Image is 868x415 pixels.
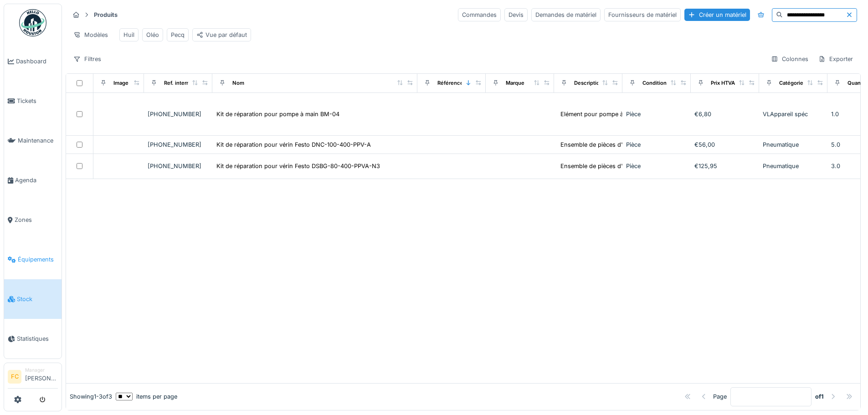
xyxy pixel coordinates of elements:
[116,392,177,401] div: items per page
[4,41,62,81] a: Dashboard
[15,176,58,184] span: Agenda
[232,79,244,87] div: Nom
[4,240,62,279] a: Équipements
[17,334,58,343] span: Statistiques
[4,279,62,319] a: Stock
[8,367,58,389] a: FC Manager[PERSON_NAME]
[506,79,524,87] div: Marque
[626,162,687,170] div: Pièce
[458,8,501,21] div: Commandes
[626,140,687,149] div: Pièce
[164,79,193,87] div: Ref. interne
[504,8,528,21] div: Devis
[815,392,824,401] strong: of 1
[694,162,755,170] div: €125,95
[18,255,58,264] span: Équipements
[4,160,62,200] a: Agenda
[4,81,62,121] a: Tickets
[216,140,371,149] div: Kit de réparation pour vérin Festo DNC-100-400-PPV-A
[4,319,62,359] a: Statistiques
[711,79,735,87] div: Prix HTVA
[604,8,681,21] div: Fournisseurs de matériel
[814,52,857,66] div: Exporter
[123,31,134,39] div: Huil
[684,9,750,21] div: Créer un matériel
[560,140,702,149] div: Ensemble de pièces d'usure pour vérin Festo typ...
[216,110,339,118] div: Kit de réparation pour pompe à main BM-04
[19,9,46,36] img: Badge_color-CXgf-gQk.svg
[8,370,21,384] li: FC
[626,110,687,118] div: Pièce
[18,136,58,145] span: Maintenance
[15,215,58,224] span: Zones
[694,110,755,118] div: €6,80
[437,79,497,87] div: Référence constructeur
[574,79,603,87] div: Description
[17,97,58,105] span: Tickets
[148,110,209,118] div: [PHONE_NUMBER]
[779,79,803,87] div: Catégorie
[216,162,380,170] div: Kit de réparation pour vérin Festo DSBG-80-400-PPVA-N3
[25,367,58,386] li: [PERSON_NAME]
[70,392,112,401] div: Showing 1 - 3 of 3
[148,140,209,149] div: [PHONE_NUMBER]
[113,79,128,87] div: Image
[763,162,824,170] div: Pneumatique
[560,162,702,170] div: Ensemble de pièces d'usure pour vérin Festo typ...
[90,10,121,19] strong: Produits
[763,110,824,118] div: VLAppareil spéc
[642,79,686,87] div: Conditionnement
[767,52,812,66] div: Colonnes
[4,200,62,240] a: Zones
[763,140,824,149] div: Pneumatique
[196,31,247,39] div: Vue par défaut
[694,140,755,149] div: €56,00
[4,121,62,160] a: Maintenance
[713,392,727,401] div: Page
[17,295,58,303] span: Stock
[171,31,185,39] div: Pecq
[531,8,601,21] div: Demandes de matériel
[69,28,112,41] div: Modèles
[69,52,105,66] div: Filtres
[148,162,209,170] div: [PHONE_NUMBER]
[25,367,58,374] div: Manager
[146,31,159,39] div: Oléo
[560,110,709,118] div: Elément pour pompe à main pour filtre 59V-645MS...
[16,57,58,66] span: Dashboard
